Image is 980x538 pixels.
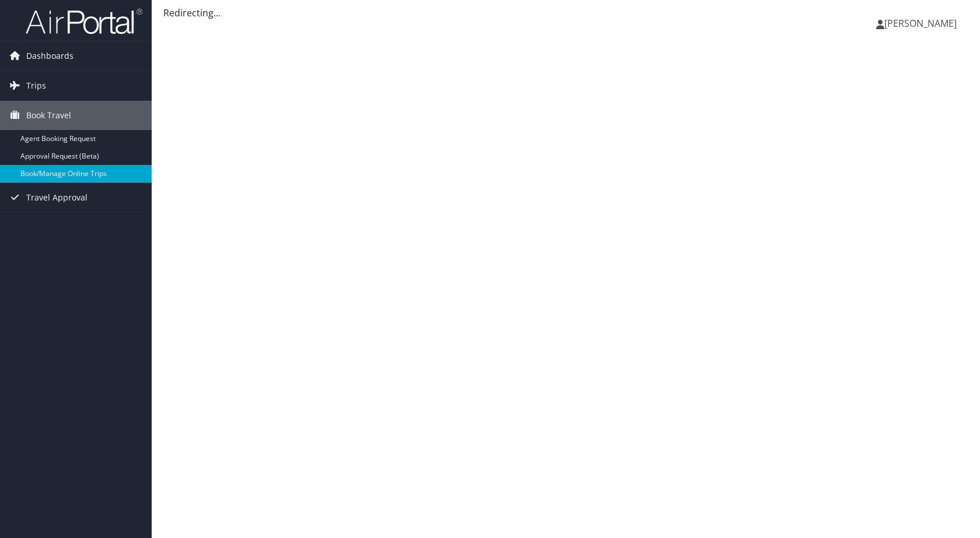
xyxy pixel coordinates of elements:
[876,6,968,41] a: [PERSON_NAME]
[26,183,87,212] span: Travel Approval
[26,8,142,35] img: airportal-logo.png
[26,71,46,100] span: Trips
[26,41,73,71] span: Dashboards
[163,6,968,20] div: Redirecting...
[26,101,71,130] span: Book Travel
[884,17,957,30] span: [PERSON_NAME]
